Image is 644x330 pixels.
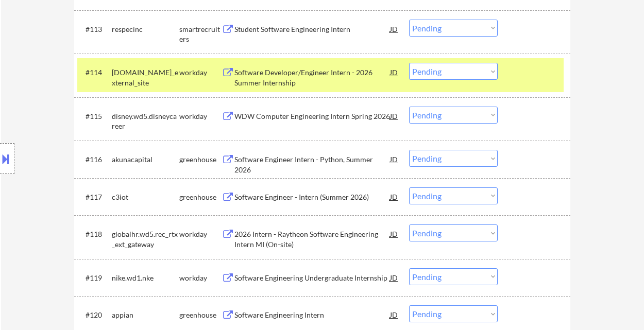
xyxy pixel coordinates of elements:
div: #120 [86,310,104,320]
div: Software Engineering Undergraduate Internship [234,273,390,283]
div: Software Developer/Engineer Intern - 2026 Summer Internship [234,67,390,88]
div: appian [112,310,179,320]
div: greenhouse [179,154,222,165]
div: JD [389,63,399,81]
div: greenhouse [179,192,222,202]
div: Software Engineer - Intern (Summer 2026) [234,192,390,202]
div: JD [389,187,399,206]
div: workday [179,273,222,283]
div: nike.wd1.nke [112,273,179,283]
div: workday [179,229,222,239]
div: JD [389,224,399,243]
div: #113 [86,24,104,34]
div: smartrecruiters [179,24,222,44]
div: 2026 Intern - Raytheon Software Engineering Intern MI (On-site) [234,229,390,249]
div: Student Software Engineering Intern [234,24,390,34]
div: greenhouse [179,310,222,320]
div: Software Engineering Intern [234,310,390,320]
div: workday [179,111,222,121]
div: WDW Computer Engineering Intern Spring 2026 [234,111,390,121]
div: JD [389,150,399,168]
div: JD [389,20,399,38]
div: JD [389,107,399,125]
div: Software Engineer Intern - Python, Summer 2026 [234,154,390,175]
div: workday [179,67,222,78]
div: JD [389,268,399,287]
div: respecinc [112,24,179,34]
div: JD [389,305,399,324]
div: #119 [86,273,104,283]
